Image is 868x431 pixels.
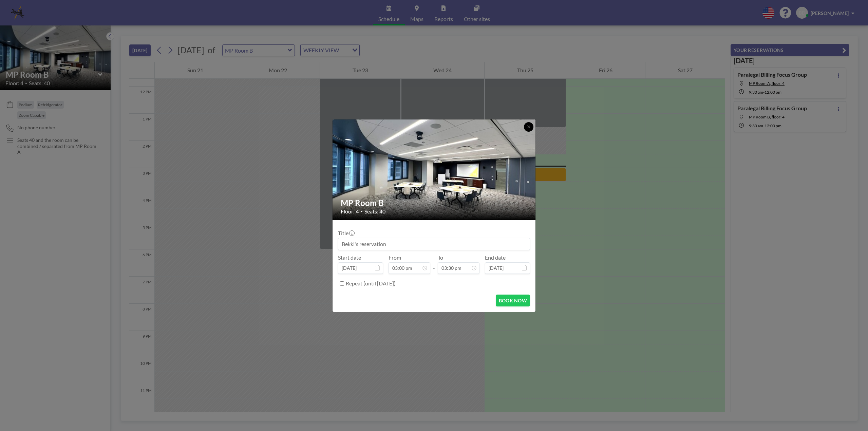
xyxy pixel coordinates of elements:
[338,230,354,237] label: Title
[364,208,385,215] span: Seats: 40
[438,254,443,261] label: To
[338,254,361,261] label: Start date
[346,280,396,287] label: Repeat (until [DATE])
[333,93,536,246] img: 537.JPEG
[433,257,435,271] span: -
[360,209,363,214] span: •
[338,238,530,250] input: Bekki's reservation
[496,295,530,306] button: BOOK NOW
[341,208,359,215] span: Floor: 4
[485,254,506,261] label: End date
[341,198,528,208] h2: MP Room B
[389,254,401,261] label: From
